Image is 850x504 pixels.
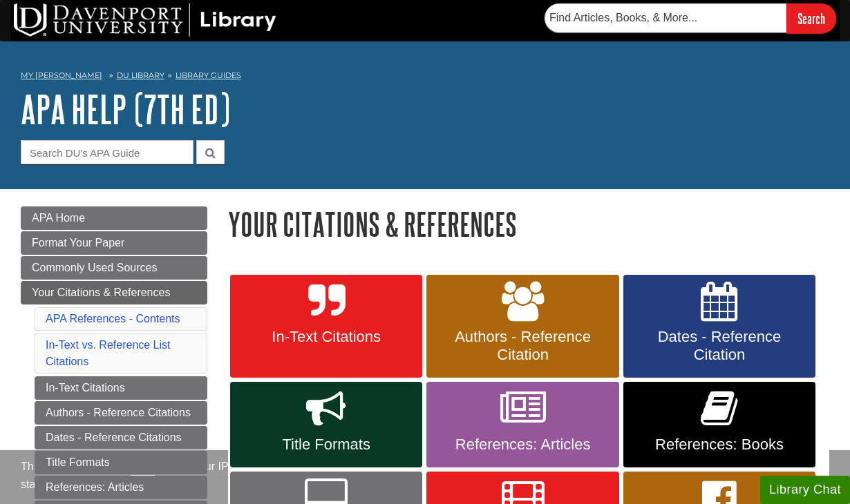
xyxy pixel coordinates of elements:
span: Your Citations & References [32,287,170,298]
span: References: Books [634,436,805,454]
a: Commonly Used Sources [21,256,207,280]
a: In-Text Citations [35,376,207,400]
a: Dates - Reference Citations [35,426,207,449]
a: References: Articles [35,476,207,499]
a: References: Books [623,382,815,467]
a: Format Your Paper [21,231,207,255]
a: References: Articles [426,382,618,467]
a: Dates - Reference Citation [623,275,815,378]
img: DU Library [14,3,276,37]
span: Dates - Reference Citation [634,328,805,364]
a: APA Help (7th Ed) [21,88,230,130]
span: APA Home [32,212,85,224]
span: Format Your Paper [32,237,124,249]
input: Find Articles, Books, & More... [545,3,786,32]
a: Authors - Reference Citations [35,401,207,425]
span: References: Articles [437,436,608,454]
a: DU Library [117,70,164,80]
span: In-Text Citations [240,328,412,346]
span: Authors - Reference Citation [437,328,608,364]
a: In-Text vs. Reference List Citations [46,339,171,367]
span: Commonly Used Sources [32,262,157,273]
a: APA References - Contents [46,313,180,324]
nav: breadcrumb [21,66,829,88]
h1: Your Citations & References [228,206,829,242]
a: Authors - Reference Citation [426,275,618,378]
a: My [PERSON_NAME] [21,70,102,81]
a: APA Home [21,206,207,230]
button: Library Chat [760,476,850,504]
a: Title Formats [35,451,207,474]
form: Searches DU Library's articles, books, and more [545,3,836,33]
a: Your Citations & References [21,281,207,304]
input: Search [786,3,836,33]
span: Title Formats [240,436,412,454]
input: Search DU's APA Guide [21,140,193,164]
a: In-Text Citations [230,275,422,378]
a: Library Guides [176,70,241,80]
a: Title Formats [230,382,422,467]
